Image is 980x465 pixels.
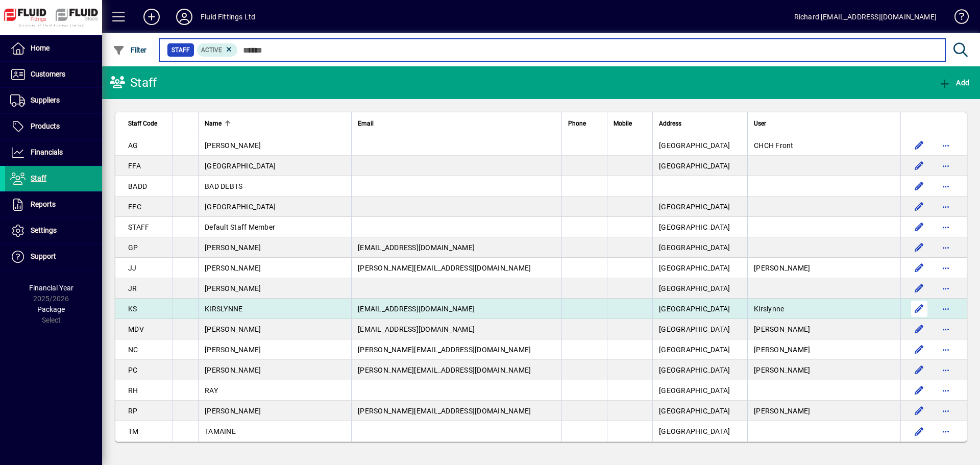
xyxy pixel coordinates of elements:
span: [PERSON_NAME] [754,264,810,272]
button: More options [938,382,954,399]
span: [PERSON_NAME] [205,243,261,252]
button: Edit [911,382,927,399]
a: Customers [5,62,102,87]
span: [EMAIL_ADDRESS][DOMAIN_NAME] [358,305,475,313]
td: [GEOGRAPHIC_DATA] [652,319,747,339]
span: [PERSON_NAME] [754,407,810,415]
div: User [754,118,894,129]
span: RH [128,386,138,395]
button: Edit [911,158,927,174]
button: More options [938,362,954,378]
div: Mobile [614,118,646,129]
span: RAY [205,386,218,395]
span: Financials [31,148,63,156]
button: More options [938,239,954,256]
button: Edit [911,423,927,439]
span: [PERSON_NAME][EMAIL_ADDRESS][DOMAIN_NAME] [358,264,531,272]
span: Staff [31,174,46,182]
button: Profile [168,8,201,26]
td: [GEOGRAPHIC_DATA] [652,380,747,401]
td: [GEOGRAPHIC_DATA] [652,197,747,217]
a: Support [5,244,102,270]
button: More options [938,178,954,194]
span: Products [31,122,60,130]
span: Default Staff Member [205,223,275,231]
span: BADD [128,182,147,190]
div: Staff Code [128,118,166,129]
span: [EMAIL_ADDRESS][DOMAIN_NAME] [358,325,475,333]
td: [GEOGRAPHIC_DATA] [652,421,747,442]
mat-chip: Activation Status: Active [197,43,238,57]
span: TAMAINE [205,427,236,435]
span: JR [128,284,137,292]
span: FFA [128,162,141,170]
button: Edit [911,239,927,256]
a: Financials [5,140,102,165]
span: Package [37,305,65,313]
span: GP [128,243,138,252]
td: [GEOGRAPHIC_DATA] [652,237,747,258]
td: [GEOGRAPHIC_DATA] [652,299,747,319]
span: [PERSON_NAME] [205,407,261,415]
span: [PERSON_NAME] [205,264,261,272]
button: Edit [911,362,927,378]
a: Home [5,36,102,61]
button: Edit [911,178,927,194]
a: Products [5,114,102,139]
button: More options [938,199,954,215]
button: Filter [110,41,150,59]
div: Staff [110,75,157,91]
span: [PERSON_NAME][EMAIL_ADDRESS][DOMAIN_NAME] [358,407,531,415]
span: [PERSON_NAME][EMAIL_ADDRESS][DOMAIN_NAME] [358,366,531,374]
button: Edit [911,301,927,317]
span: FFC [128,203,141,211]
span: RP [128,407,138,415]
button: More options [938,321,954,337]
span: Financial Year [29,284,73,292]
span: Active [201,46,222,54]
span: Phone [568,118,586,129]
span: [PERSON_NAME] [205,284,261,292]
button: More options [938,301,954,317]
button: Add [936,74,972,92]
div: Email [358,118,555,129]
span: Add [939,79,969,87]
span: Home [31,44,50,52]
span: [PERSON_NAME] [754,366,810,374]
button: More options [938,280,954,297]
span: Staff [171,45,190,55]
span: [PERSON_NAME][EMAIL_ADDRESS][DOMAIN_NAME] [358,346,531,354]
span: Address [659,118,681,129]
td: [GEOGRAPHIC_DATA] [652,339,747,360]
button: More options [938,423,954,439]
button: Edit [911,341,927,358]
span: AG [128,141,138,150]
button: Edit [911,199,927,215]
span: [PERSON_NAME] [754,346,810,354]
span: User [754,118,766,129]
td: [GEOGRAPHIC_DATA] [652,278,747,299]
span: MDV [128,325,144,333]
td: [GEOGRAPHIC_DATA] [652,217,747,237]
span: Name [205,118,222,129]
td: [GEOGRAPHIC_DATA] [652,360,747,380]
span: Suppliers [31,96,60,104]
span: STAFF [128,223,149,231]
button: Edit [911,403,927,419]
span: NC [128,346,138,354]
button: More options [938,341,954,358]
div: Richard [EMAIL_ADDRESS][DOMAIN_NAME] [794,9,937,25]
a: Suppliers [5,88,102,113]
span: KIRSLYNNE [205,305,242,313]
span: Email [358,118,374,129]
span: Kirslynne [754,305,784,313]
button: More options [938,403,954,419]
span: Support [31,252,56,260]
td: [GEOGRAPHIC_DATA] [652,258,747,278]
button: Edit [911,321,927,337]
span: [PERSON_NAME] [205,366,261,374]
span: [PERSON_NAME] [205,346,261,354]
td: [GEOGRAPHIC_DATA] [652,135,747,156]
span: CHCH Front [754,141,794,150]
td: [GEOGRAPHIC_DATA] [652,401,747,421]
